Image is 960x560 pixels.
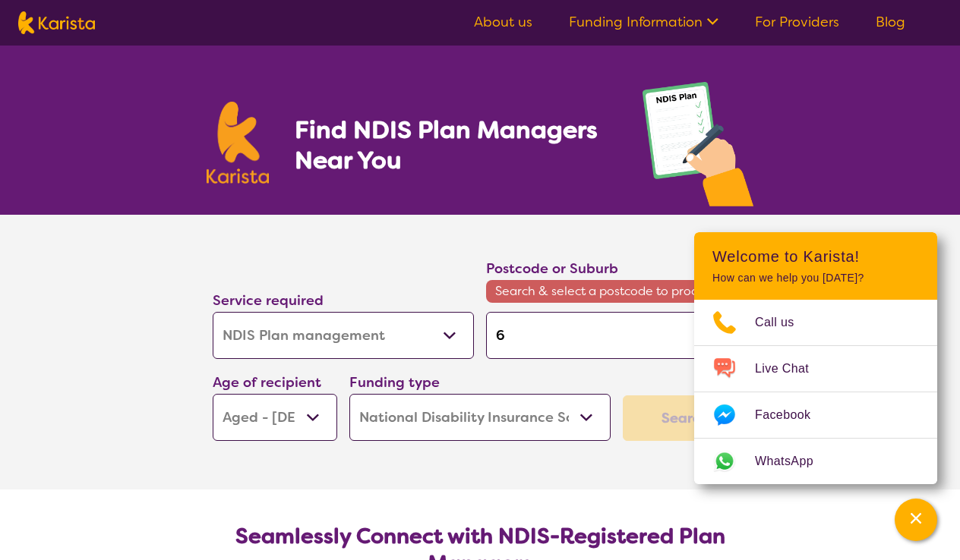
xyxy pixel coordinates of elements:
span: Facebook [755,404,829,426]
span: Live Chat [755,357,827,380]
span: Search & select a postcode to proceed [486,280,747,303]
a: About us [474,13,532,31]
div: Channel Menu [694,232,937,484]
label: Age of recipient [213,373,321,392]
span: Call us [755,311,813,334]
a: For Providers [755,13,839,31]
h1: Find NDIS Plan Managers Near You [295,115,612,175]
a: Funding Information [569,13,718,31]
span: WhatsApp [755,450,832,473]
a: Web link opens in a new tab. [694,439,937,484]
label: Postcode or Suburb [486,260,618,278]
p: How can we help you [DATE]? [712,272,919,285]
ul: Choose channel [694,300,937,484]
img: Karista logo [18,11,95,34]
img: plan-management [643,82,753,215]
button: Channel Menu [895,499,937,541]
input: Type [486,312,747,359]
a: Blog [876,13,905,31]
label: Funding type [349,373,440,392]
label: Service required [213,291,324,310]
h2: Welcome to Karista! [712,247,919,266]
img: Karista logo [207,102,269,184]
